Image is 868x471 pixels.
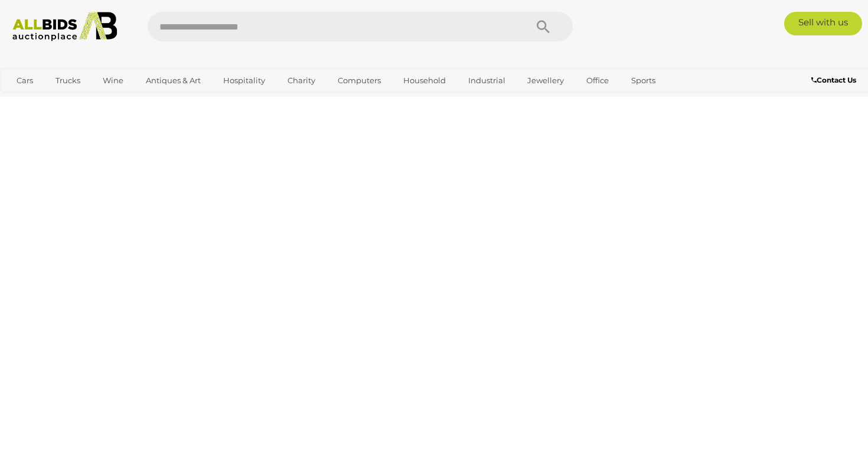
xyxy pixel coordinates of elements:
a: Charity [280,71,323,90]
a: Hospitality [216,71,273,90]
a: Jewellery [520,71,572,90]
a: Wine [95,71,131,90]
a: Office [579,71,616,90]
img: Allbids.com.au [6,12,123,41]
a: Computers [330,71,389,90]
a: Sell with us [784,12,862,35]
a: Sports [624,71,663,90]
a: [GEOGRAPHIC_DATA] [9,90,108,110]
a: Household [396,71,453,90]
a: Antiques & Art [138,71,208,90]
button: Search [514,12,573,41]
a: Contact Us [811,74,859,87]
a: Cars [9,71,41,90]
a: Industrial [461,71,513,90]
b: Contact Us [811,76,856,84]
a: Trucks [48,71,88,90]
